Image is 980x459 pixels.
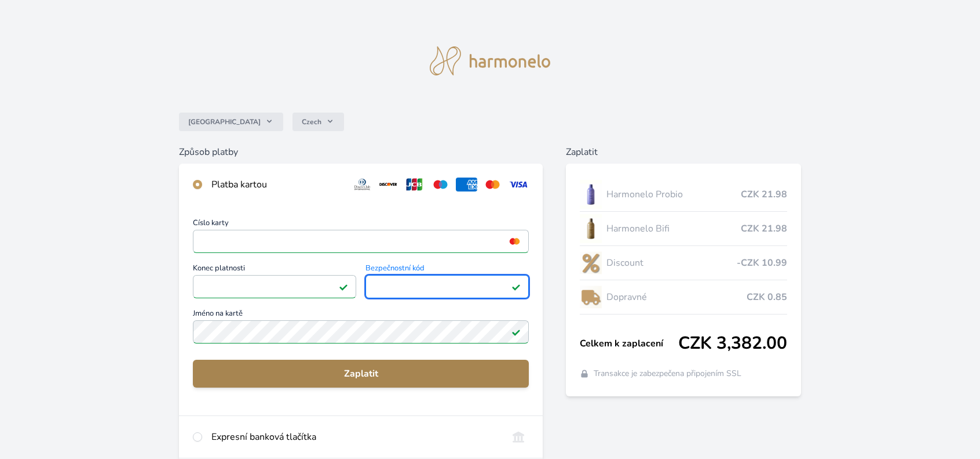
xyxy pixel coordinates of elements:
[508,178,529,191] img: visa.svg
[606,290,747,304] span: Dopravné
[737,256,787,270] span: -CZK 10.99
[580,248,602,277] img: discount-lo.png
[678,333,787,354] span: CZK 3,382.00
[193,219,529,230] span: Číslo karty
[188,117,261,127] span: [GEOGRAPHIC_DATA]
[198,233,524,250] iframe: Iframe pro číslo karty
[741,187,787,201] span: CZK 21.98
[292,113,344,131] button: Czech
[352,178,373,191] img: diners.svg
[511,282,521,291] img: Platné pole
[211,178,342,191] div: Platba kartou
[511,327,521,337] img: Platné pole
[566,145,801,159] h6: Zaplatit
[741,222,787,236] span: CZK 21.98
[193,320,529,344] input: Jméno na kartěPlatné pole
[508,430,529,444] img: onlineBanking_CZ.svg
[202,367,520,381] span: Zaplatit
[606,187,741,201] span: Harmonelo Probio
[482,178,503,191] img: mc.svg
[430,178,451,191] img: maestro.svg
[339,282,348,291] img: Platné pole
[594,368,741,380] span: Transakce je zabezpečena připojením SSL
[198,279,351,295] iframe: Iframe pro datum vypršení platnosti
[365,265,529,275] span: Bezpečnostní kód
[606,222,741,236] span: Harmonelo Bifi
[580,180,602,209] img: CLEAN_PROBIO_se_stinem_x-lo.jpg
[580,283,602,312] img: delivery-lo.png
[179,113,283,131] button: [GEOGRAPHIC_DATA]
[193,310,529,320] span: Jméno na kartě
[747,290,787,304] span: CZK 0.85
[606,256,737,270] span: Discount
[456,178,477,191] img: amex.svg
[302,117,321,127] span: Czech
[378,178,399,191] img: discover.svg
[580,337,678,350] span: Celkem k zaplacení
[193,360,529,388] button: Zaplatit
[430,46,550,75] img: logo.svg
[193,265,356,275] span: Konec platnosti
[179,145,543,159] h6: Způsob platby
[580,214,602,243] img: CLEAN_BIFI_se_stinem_x-lo.jpg
[404,178,425,191] img: jcb.svg
[211,430,499,444] div: Expresní banková tlačítka
[371,279,524,295] iframe: Iframe pro bezpečnostní kód
[507,236,522,247] img: mc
